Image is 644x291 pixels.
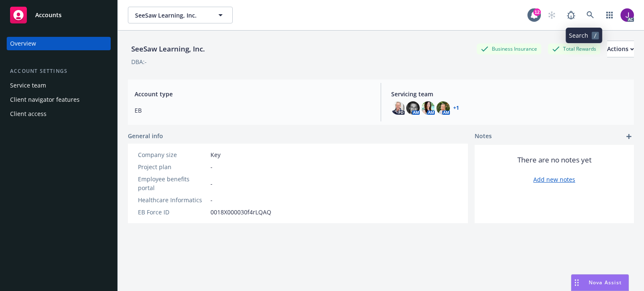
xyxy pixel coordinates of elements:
[128,44,208,54] div: SeeSaw Learning, Inc.
[475,131,492,142] span: Notes
[533,8,541,16] div: 12
[543,7,560,23] a: Start snowing
[210,208,271,216] span: 0018X000030f4rLQAQ
[582,7,599,23] a: Search
[138,150,207,159] div: Company size
[135,90,371,98] span: Account type
[477,44,541,54] div: Business Insurance
[210,196,213,204] span: -
[210,162,213,171] span: -
[589,279,622,286] span: Nova Assist
[7,67,111,75] div: Account settings
[607,41,634,57] div: Actions
[436,101,450,115] img: photo
[128,131,163,140] span: General info
[406,101,420,115] img: photo
[138,208,207,216] div: EB Force ID
[10,107,47,121] div: Client access
[453,106,459,111] a: +1
[138,162,207,171] div: Project plan
[138,196,207,204] div: Healthcare Informatics
[10,79,46,92] div: Service team
[571,275,582,291] div: Drag to move
[131,57,147,66] div: DBA: -
[138,175,207,192] div: Employee benefits portal
[7,107,111,121] a: Client access
[7,3,111,27] a: Accounts
[35,12,62,18] span: Accounts
[601,7,618,23] a: Switch app
[391,101,405,115] img: photo
[571,274,629,291] button: Nova Assist
[10,37,36,50] div: Overview
[7,93,111,106] a: Client navigator features
[128,7,233,23] button: SeeSaw Learning, Inc.
[210,179,213,188] span: -
[135,106,371,115] span: EB
[533,175,575,184] a: Add new notes
[563,7,579,23] a: Report a Bug
[135,11,208,20] span: SeeSaw Learning, Inc.
[624,131,634,142] a: add
[607,41,634,57] button: Actions
[421,101,435,115] img: photo
[210,150,221,159] span: Key
[517,155,592,165] span: There are no notes yet
[391,90,627,98] span: Servicing team
[10,93,80,106] div: Client navigator features
[7,37,111,50] a: Overview
[621,8,634,22] img: photo
[7,79,111,92] a: Service team
[548,44,600,54] div: Total Rewards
